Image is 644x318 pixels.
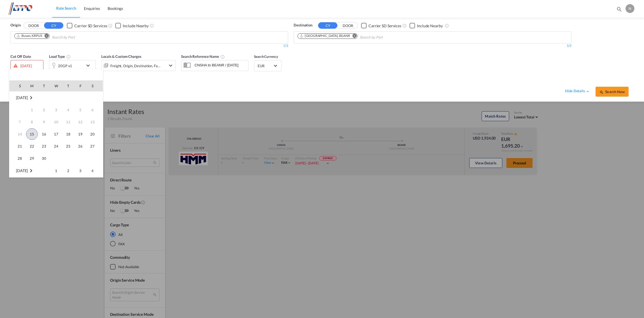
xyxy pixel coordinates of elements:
[86,164,103,177] td: Saturday October 4 2025
[16,168,28,173] span: [DATE]
[26,140,38,152] td: Monday September 22 2025
[63,129,74,140] span: 18
[75,141,86,152] span: 26
[63,141,74,152] span: 25
[50,116,62,128] td: Wednesday September 10 2025
[38,152,50,165] td: Tuesday September 30 2025
[26,104,38,116] td: Monday September 1 2025
[9,104,103,116] tr: Week 1
[86,140,103,152] td: Saturday September 27 2025
[9,80,26,91] th: S
[51,141,62,152] span: 24
[86,80,103,91] th: S
[74,116,86,128] td: Friday September 12 2025
[51,165,62,176] span: 1
[74,104,86,116] td: Friday September 5 2025
[62,104,74,116] td: Thursday September 4 2025
[9,164,103,177] tr: Week 1
[14,141,25,152] span: 21
[75,129,86,140] span: 19
[50,140,62,152] td: Wednesday September 24 2025
[9,128,103,140] tr: Week 3
[38,116,50,128] td: Tuesday September 9 2025
[9,91,103,104] tr: Week undefined
[9,152,26,165] td: Sunday September 28 2025
[63,165,74,176] span: 2
[39,129,50,140] span: 16
[86,104,103,116] td: Saturday September 6 2025
[39,153,50,164] span: 30
[38,80,50,91] th: T
[26,152,38,165] td: Monday September 29 2025
[9,152,103,165] tr: Week 5
[50,128,62,140] td: Wednesday September 17 2025
[75,165,86,176] span: 3
[62,116,74,128] td: Thursday September 11 2025
[74,80,86,91] th: F
[50,80,62,91] th: W
[14,153,25,164] span: 28
[74,128,86,140] td: Friday September 19 2025
[51,129,62,140] span: 17
[9,128,26,140] td: Sunday September 14 2025
[62,164,74,177] td: Thursday October 2 2025
[9,80,103,177] md-calendar: Calendar
[87,141,98,152] span: 27
[74,164,86,177] td: Friday October 3 2025
[26,116,38,128] td: Monday September 8 2025
[9,140,103,152] tr: Week 4
[9,164,50,177] td: October 2025
[74,140,86,152] td: Friday September 26 2025
[26,128,38,140] td: Monday September 15 2025
[87,129,98,140] span: 20
[50,164,62,177] td: Wednesday October 1 2025
[62,140,74,152] td: Thursday September 25 2025
[38,104,50,116] td: Tuesday September 2 2025
[87,165,98,176] span: 4
[9,140,26,152] td: Sunday September 21 2025
[62,80,74,91] th: T
[26,153,37,164] span: 29
[86,116,103,128] td: Saturday September 13 2025
[39,141,50,152] span: 23
[9,91,103,104] td: September 2025
[9,116,103,128] tr: Week 2
[62,128,74,140] td: Thursday September 18 2025
[50,104,62,116] td: Wednesday September 3 2025
[26,80,38,91] th: M
[38,140,50,152] td: Tuesday September 23 2025
[86,128,103,140] td: Saturday September 20 2025
[26,141,37,152] span: 22
[9,116,26,128] td: Sunday September 7 2025
[26,128,38,140] span: 15
[38,128,50,140] td: Tuesday September 16 2025
[16,95,28,100] span: [DATE]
